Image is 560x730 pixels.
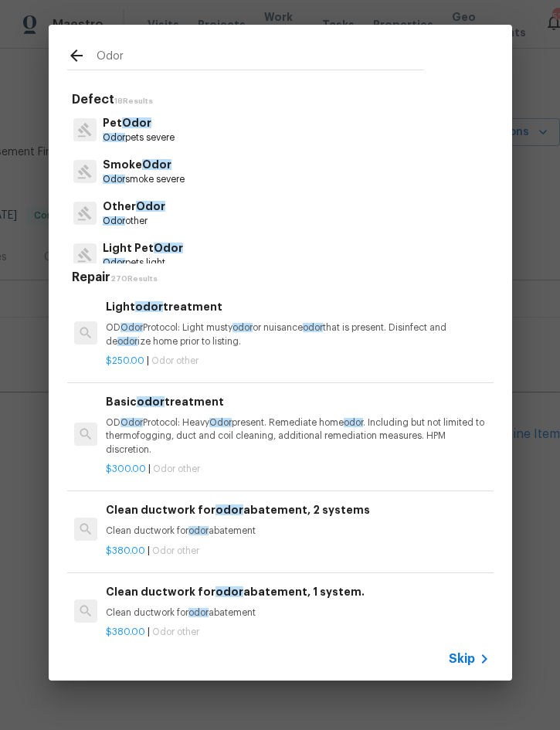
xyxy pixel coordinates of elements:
[106,355,489,368] p: |
[103,256,183,270] p: pets light
[303,323,323,332] span: odor
[103,215,165,228] p: other
[151,356,199,365] span: Odor other
[103,199,165,215] p: Other
[137,396,165,407] span: odor
[142,159,171,170] span: Odor
[103,157,185,173] p: Smoke
[106,464,146,474] span: $300.00
[106,525,489,538] p: Clean ductwork for abatement
[106,393,489,410] h6: Basic treatment
[120,323,143,332] span: Odor
[153,464,200,474] span: Odor other
[232,323,253,332] span: odor
[97,46,424,70] input: Search issues or repairs
[188,526,209,535] span: odor
[103,216,125,226] span: Odor
[209,418,232,427] span: Odor
[449,651,475,667] span: Skip
[106,546,145,555] span: $380.00
[106,583,489,600] h6: Clean ductwork for abatement, 1 system.
[106,321,489,348] p: OD Protocol: Light musty or nuisance that is present. Disinfect and de ize home prior to listing.
[136,201,165,212] span: Odor
[103,240,183,256] p: Light Pet
[152,546,199,555] span: Odor other
[103,173,185,186] p: smoke severe
[103,115,175,131] p: Pet
[106,416,489,456] p: OD Protocol: Heavy present. Remediate home . Including but not limited to thermofogging, duct and...
[106,501,489,518] h6: Clean ductwork for abatement, 2 systems
[106,298,489,315] h6: Light treatment
[72,270,494,286] h5: Repair
[122,117,151,128] span: Odor
[103,258,125,267] span: Odor
[103,131,175,144] p: pets severe
[106,627,145,637] span: $380.00
[216,586,243,597] span: odor
[216,504,243,515] span: odor
[114,97,153,105] span: 18 Results
[188,608,209,617] span: odor
[344,418,363,427] span: odor
[106,463,489,476] p: |
[152,627,199,637] span: Odor other
[106,356,144,365] span: $250.00
[72,92,494,108] h5: Defect
[117,337,137,346] span: odor
[110,275,158,283] span: 270 Results
[106,606,489,620] p: Clean ductwork for abatement
[103,175,125,184] span: Odor
[106,626,489,639] p: |
[103,133,125,142] span: Odor
[135,301,163,312] span: odor
[106,545,489,558] p: |
[120,418,143,427] span: Odor
[154,243,183,253] span: Odor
